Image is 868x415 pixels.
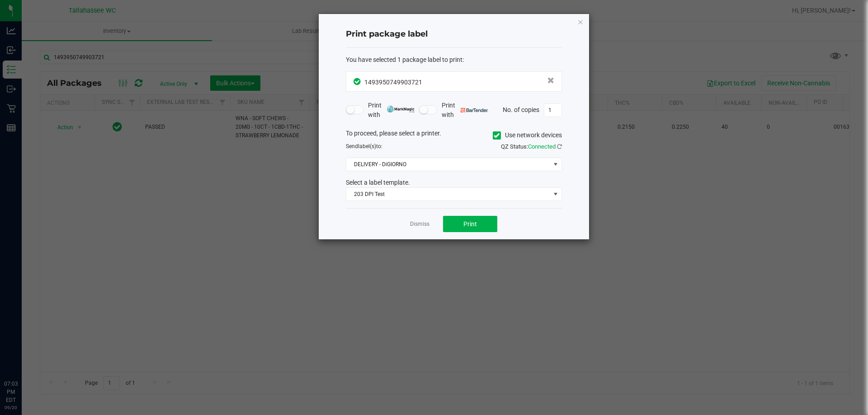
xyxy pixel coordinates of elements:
button: Print [443,216,497,232]
span: 203 DPI Test [346,188,550,201]
div: Select a label template. [339,178,569,187]
span: DELIVERY - DiGIORNO [346,158,550,171]
h4: Print package label [346,28,562,40]
img: mark_magic_cybra.png [387,106,415,112]
span: Print with [368,101,415,120]
div: To proceed, please select a printer. [339,129,569,142]
a: Dismiss [410,220,429,228]
span: Print with [442,101,488,120]
img: bartender.png [461,108,488,112]
span: In Sync [354,77,362,86]
span: Send to: [346,143,382,149]
span: Connected [528,143,556,150]
span: You have selected 1 package label to print [346,56,462,63]
label: Use network devices [493,131,562,140]
div: : [346,55,562,65]
span: No. of copies [503,106,539,113]
iframe: Resource center [9,343,36,370]
span: 1493950749903721 [364,79,422,86]
span: QZ Status: [501,143,562,150]
span: label(s) [358,143,376,149]
span: Print [463,220,477,228]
